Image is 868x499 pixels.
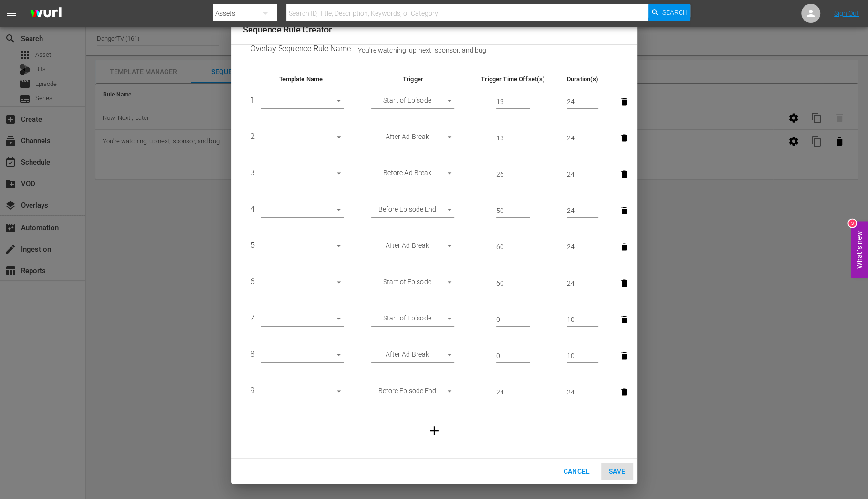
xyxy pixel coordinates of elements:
td: Overlay Sequence Rule Name [243,36,626,65]
div: After Ad Break [371,131,454,146]
span: 9 [251,386,255,395]
span: 2 [251,132,255,141]
th: Duration(s) [559,74,607,84]
div: Before Ad Break [371,168,454,182]
span: 5 [251,241,255,250]
img: ans4CAIJ8jUAAAAAAAAAAAAAAAAAAAAAAAAgQb4GAAAAAAAAAAAAAAAAAAAAAAAAJMjXAAAAAAAAAAAAAAAAAAAAAAAAgAT5G... [23,2,69,25]
span: menu [6,8,17,19]
div: 3 [848,219,856,227]
div: Before Episode End [371,385,454,400]
div: Before Episode End [371,204,454,218]
span: 8 [251,350,255,359]
h2: Sequence Rule Creator [243,23,626,37]
th: Template Name [243,74,359,84]
span: 6 [251,277,255,286]
span: 1 [251,96,255,105]
button: Cancel [555,463,597,480]
span: 3 [251,168,255,177]
div: After Ad Break [371,349,454,363]
span: 7 [251,313,255,322]
button: Open Feedback Widget [851,221,868,278]
a: Sign Out [834,10,859,17]
span: Add Template Trigger [421,426,447,435]
div: After Ad Break [371,240,454,255]
div: Start of Episode [371,313,454,327]
th: Trigger Time Offset(s) [467,74,559,84]
div: Start of Episode [371,95,454,109]
div: Start of Episode [371,276,454,291]
th: Trigger [359,74,467,84]
span: 4 [251,204,255,213]
span: Cancel [563,466,589,478]
span: Search [662,4,688,21]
